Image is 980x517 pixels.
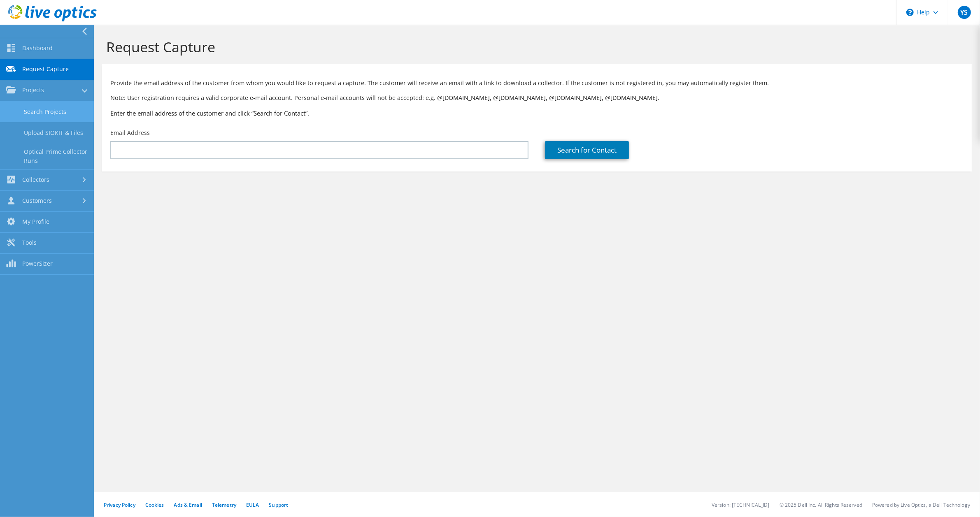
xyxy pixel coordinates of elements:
span: YS [958,6,971,19]
a: EULA [246,501,259,508]
p: Note: User registration requires a valid corporate e-mail account. Personal e-mail accounts will ... [110,93,964,102]
a: Search for Contact [545,141,629,159]
li: Powered by Live Optics, a Dell Technology [872,501,970,508]
a: Cookies [145,501,164,508]
h3: Enter the email address of the customer and click “Search for Contact”. [110,109,964,118]
li: Version: [TECHNICAL_ID] [712,501,770,508]
a: Ads & Email [174,501,202,508]
svg: \n [906,9,914,16]
li: © 2025 Dell Inc. All Rights Reserved [780,501,862,508]
h1: Request Capture [106,38,964,56]
p: Provide the email address of the customer from whom you would like to request a capture. The cust... [110,79,964,88]
a: Telemetry [212,501,236,508]
a: Privacy Policy [104,501,135,508]
label: Email Address [110,129,150,137]
a: Support [269,501,288,508]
